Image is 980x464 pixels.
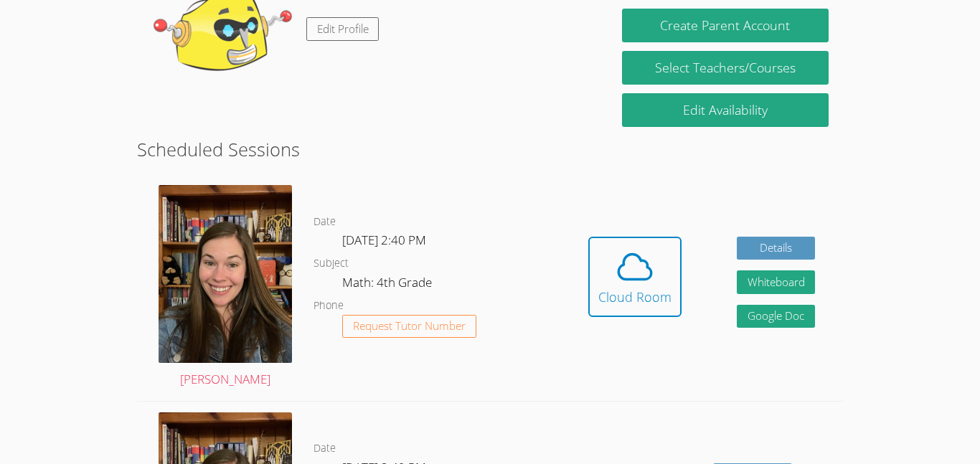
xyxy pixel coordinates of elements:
h2: Scheduled Sessions [137,136,843,163]
a: Google Doc [737,305,816,328]
a: Edit Availability [622,93,829,127]
img: avatar.png [159,185,292,363]
a: Edit Profile [306,17,380,41]
dd: Math: 4th Grade [342,273,435,297]
dt: Phone [314,297,344,315]
button: Request Tutor Number [342,315,476,338]
div: Cloud Room [598,287,672,307]
span: Request Tutor Number [353,321,466,331]
a: Select Teachers/Courses [622,51,829,85]
span: [DATE] 2:40 PM [342,232,426,248]
dt: Date [314,213,336,231]
dt: Subject [314,255,349,273]
a: [PERSON_NAME] [159,185,292,390]
dt: Date [314,440,336,458]
a: Details [737,237,816,260]
button: Whiteboard [737,270,816,294]
button: Create Parent Account [622,9,829,42]
button: Cloud Room [588,237,682,317]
